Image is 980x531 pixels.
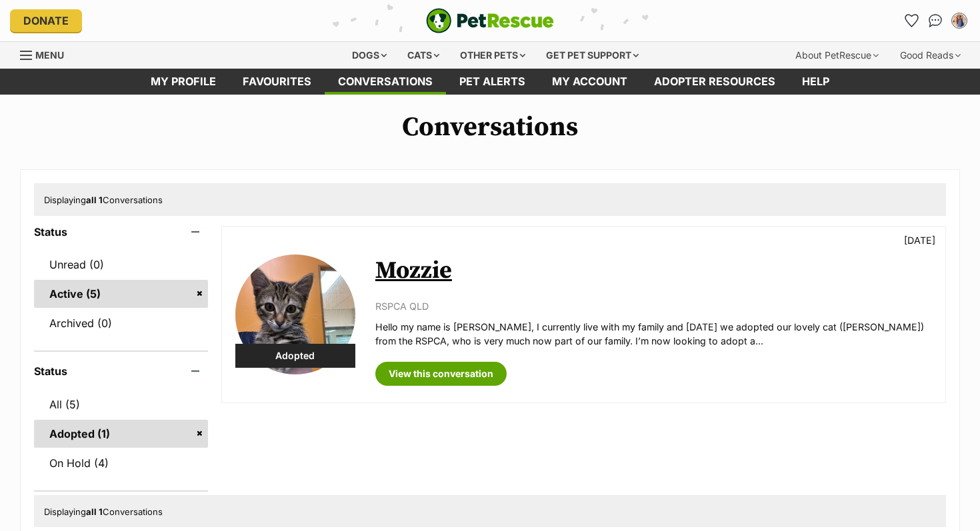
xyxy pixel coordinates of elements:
[375,256,452,286] a: Mozzie
[398,42,449,69] div: Cats
[34,226,208,238] header: Status
[949,10,970,31] button: My account
[229,69,325,95] a: Favourites
[34,365,208,377] header: Status
[137,69,229,95] a: My profile
[451,42,535,69] div: Other pets
[20,42,73,66] a: Menu
[325,69,446,95] a: conversations
[925,10,946,31] a: Conversations
[235,255,355,374] img: Mozzie
[35,49,64,61] span: Menu
[375,299,932,313] p: RSPCA QLD
[44,195,163,205] span: Displaying Conversations
[539,69,641,95] a: My account
[34,309,208,337] a: Archived (0)
[891,42,970,69] div: Good Reads
[375,362,507,386] a: View this conversation
[34,420,208,448] a: Adopted (1)
[34,280,208,308] a: Active (5)
[34,390,208,418] a: All (5)
[235,344,355,368] div: Adopted
[641,69,789,95] a: Adopter resources
[343,42,396,69] div: Dogs
[34,449,208,477] a: On Hold (4)
[901,10,970,31] ul: Account quick links
[44,506,163,517] span: Displaying Conversations
[375,320,932,348] p: Hello my name is [PERSON_NAME], I currently live with my family and [DATE] we adopted our lovely ...
[86,506,103,517] strong: all 1
[929,14,943,27] img: chat-41dd97257d64d25036548639549fe6c8038ab92f7586957e7f3b1b290dea8141.svg
[446,69,539,95] a: Pet alerts
[904,233,935,247] p: [DATE]
[786,42,888,69] div: About PetRescue
[901,10,922,31] a: Favourites
[426,8,554,33] img: logo-e224e6f780fb5917bec1dbf3a21bbac754714ae5b6737aabdf751b685950b380.svg
[426,8,554,33] a: PetRescue
[537,42,648,69] div: Get pet support
[34,251,208,278] a: Unread (0)
[10,9,82,32] a: Donate
[86,195,103,205] strong: all 1
[789,69,843,95] a: Help
[953,14,966,27] img: Steph profile pic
